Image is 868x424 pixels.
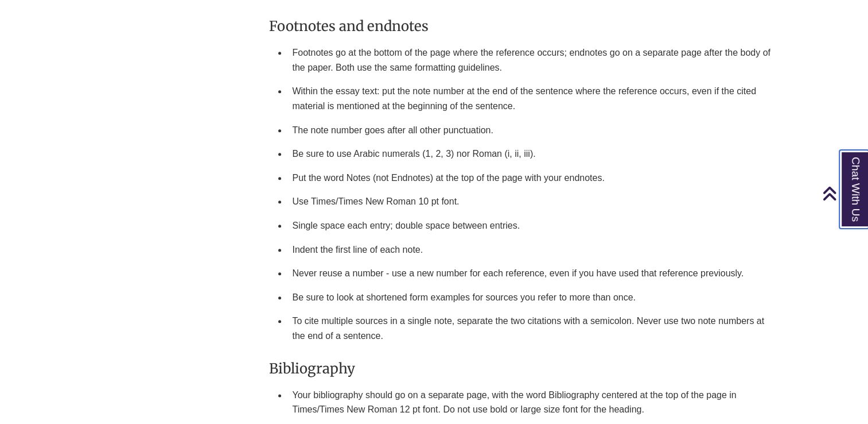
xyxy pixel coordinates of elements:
[287,309,776,348] li: To cite multiple sources in a single note, separate the two citations with a semicolon. Never use...
[287,214,776,238] li: Single space each entry; double space between entries.
[287,383,776,422] li: Your bibliography should go on a separate page, with the word Bibliography centered at the top of...
[822,186,865,201] a: Back to Top
[269,360,776,377] h3: Bibliography
[287,142,776,166] li: Be sure to use Arabic numerals (1, 2, 3) nor Roman (i, ii, iii).
[287,79,776,118] li: Within the essay text: put the note number at the end of the sentence where the reference occurs,...
[287,166,776,190] li: Put the word Notes (not Endnotes) at the top of the page with your endnotes.
[287,261,776,286] li: Never reuse a number - use a new number for each reference, even if you have used that reference ...
[269,17,776,35] h3: Footnotes and endnotes
[287,118,776,142] li: The note number goes after all other punctuation.
[287,41,776,79] li: Footnotes go at the bottom of the page where the reference occurs; endnotes go on a separate page...
[287,286,776,310] li: Be sure to look at shortened form examples for sources you refer to more than once.
[287,238,776,262] li: Indent the first line of each note.
[287,190,776,214] li: Use Times/Times New Roman 10 pt font.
